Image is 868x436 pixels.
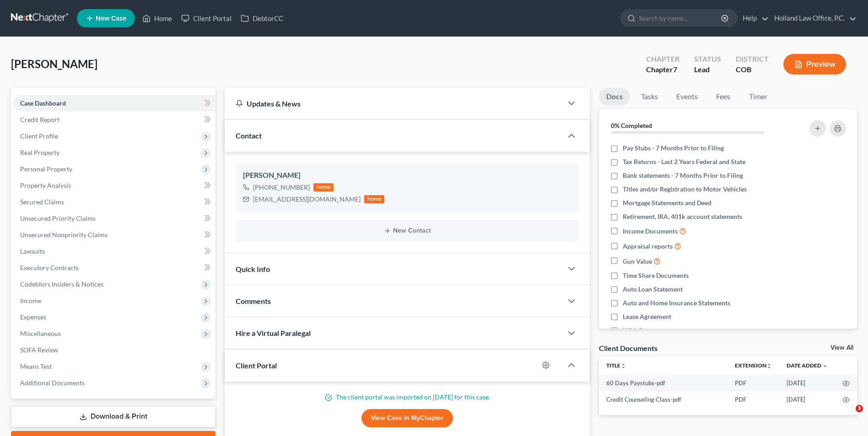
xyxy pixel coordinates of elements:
span: Unsecured Nonpriority Claims [20,231,108,239]
a: View Case in MyChapter [361,409,453,427]
span: Retirement, IRA, 401k account statements [623,212,742,221]
span: Client Profile [20,132,58,140]
a: Fees [709,88,738,106]
a: Case Dashboard [13,95,216,112]
a: Credit Report [13,112,216,128]
div: COB [736,64,769,75]
td: PDF [728,391,779,408]
span: Client Portal [236,361,277,370]
a: Titleunfold_more [606,362,626,369]
span: Auto and Home Insurance Statements [623,298,730,308]
a: Download & Print [11,406,216,427]
span: Case Dashboard [20,99,66,107]
span: 7 [673,65,677,74]
td: [DATE] [779,391,835,408]
span: Comments [236,297,271,305]
div: Status [694,54,721,64]
span: Quick Info [236,265,270,273]
span: Real Property [20,149,59,156]
span: Unsecured Priority Claims [20,214,96,222]
span: Expenses [20,313,46,321]
i: unfold_more [620,363,626,369]
span: Secured Claims [20,198,64,206]
span: Tax Returns - Last 2 Years Federal and State [623,157,745,166]
div: [PERSON_NAME] [243,170,571,181]
a: SOFA Review [13,342,216,358]
span: New Case [96,15,126,22]
a: Home [138,10,177,27]
div: [EMAIL_ADDRESS][DOMAIN_NAME] [253,195,361,204]
span: Bank statements - 7 Months Prior to Filing [623,171,743,180]
span: Property Analysis [20,181,71,189]
span: Lease Agreement [623,312,671,321]
i: expand_more [822,363,828,369]
button: Preview [783,54,846,74]
span: [PERSON_NAME] [11,57,97,70]
i: unfold_more [766,363,772,369]
div: Client Documents [599,343,658,353]
span: Credit Report [20,116,59,123]
span: Lawsuits [20,247,45,255]
a: Date Added expand_more [787,362,828,369]
div: Updates & News [236,99,551,108]
a: Secured Claims [13,194,216,210]
span: Income [20,297,41,304]
span: Means Test [20,362,52,370]
div: home [313,183,334,191]
a: Property Analysis [13,177,216,194]
a: View All [830,345,853,351]
a: DebtorCC [236,10,288,27]
span: Contact [236,131,262,140]
td: PDF [728,375,779,391]
span: Pay Stubs - 7 Months Prior to Filing [623,144,724,153]
div: [PHONE_NUMBER] [253,183,310,192]
div: Lead [694,64,721,75]
span: HOA Statement [623,326,668,335]
span: Additional Documents [20,379,85,387]
button: New Contact [243,227,571,234]
span: Hire a Virtual Paralegal [236,329,311,337]
td: Credit Counseling Class-pdf [599,391,728,408]
a: Tasks [634,88,665,106]
a: Holland Law Office, P.C. [770,10,857,27]
span: Titles and/or Registration to Motor Vehicles [623,185,747,194]
span: Time Share Documents [623,271,689,280]
span: SOFA Review [20,346,58,354]
iframe: Intercom live chat [837,405,859,427]
a: Executory Contracts [13,260,216,276]
div: home [364,195,384,203]
span: Executory Contracts [20,264,79,271]
div: District [736,54,769,64]
a: Client Portal [177,10,236,27]
td: 60 Days Paystubs-pdf [599,375,728,391]
span: Appraisal reports [623,242,673,251]
span: Auto Loan Statement [623,285,683,294]
a: Help [738,10,769,27]
span: 3 [856,405,863,412]
span: Codebtors Insiders & Notices [20,280,103,288]
span: Income Documents [623,227,678,236]
input: Search by name... [639,10,722,27]
span: Personal Property [20,165,72,173]
span: Gun Value [623,257,652,266]
div: Chapter [646,54,679,64]
span: Mortgage Statements and Deed [623,198,712,207]
p: The client portal was imported on [DATE] for this case. [236,393,579,402]
a: Docs [599,88,630,106]
div: Chapter [646,64,679,75]
a: Extensionunfold_more [735,362,772,369]
a: Unsecured Nonpriority Claims [13,227,216,243]
a: Unsecured Priority Claims [13,210,216,227]
td: [DATE] [779,375,835,391]
a: Events [669,88,705,106]
strong: 0% Completed [611,122,652,129]
span: Miscellaneous [20,330,61,337]
a: Lawsuits [13,243,216,260]
a: Timer [742,88,775,106]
